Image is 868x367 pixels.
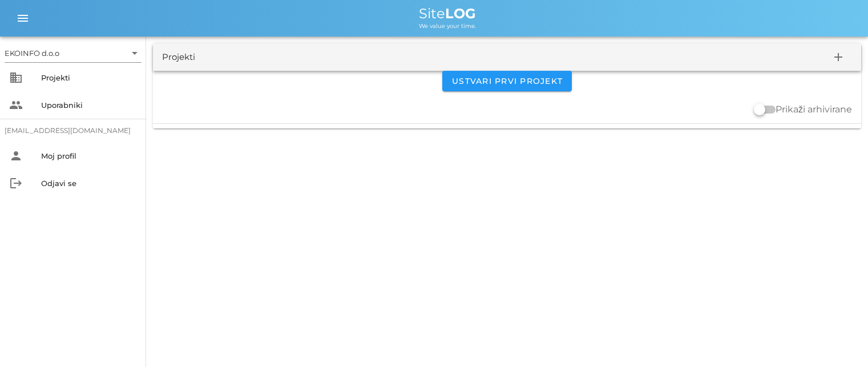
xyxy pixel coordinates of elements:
span: Site [419,5,476,22]
label: Prikaži arhivirane [776,104,852,115]
div: Uporabniki [41,100,137,110]
i: menu [16,11,30,25]
span: Ustvari prvi projekt [451,76,563,86]
i: business [9,71,23,84]
i: logout [9,176,23,190]
span: We value your time. [419,22,476,30]
div: Moj profil [41,151,137,160]
b: LOG [445,5,476,22]
i: arrow_drop_down [128,46,142,60]
div: EKOINFO d.o.o [5,44,142,62]
i: add [831,50,845,64]
i: person [9,149,23,163]
div: EKOINFO d.o.o [5,48,59,58]
div: Projekti [162,51,195,64]
div: Projekti [41,73,137,82]
button: Ustvari prvi projekt [442,71,572,91]
div: Odjavi se [41,179,137,188]
i: people [9,98,23,112]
